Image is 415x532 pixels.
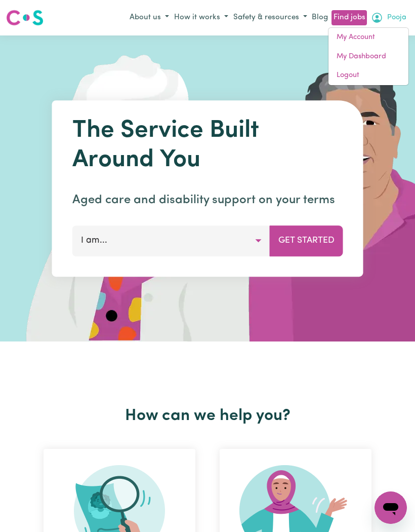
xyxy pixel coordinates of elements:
a: My Dashboard [328,47,408,66]
button: I am... [72,225,270,256]
a: Logout [328,66,408,85]
p: Aged care and disability support on your terms [72,191,343,209]
a: Find jobs [331,10,366,26]
a: My Account [328,28,408,47]
a: Blog [310,10,330,26]
span: Pooja [387,12,406,23]
div: My Account [328,27,409,86]
img: Careseekers logo [6,9,44,27]
a: Careseekers logo [6,6,44,29]
button: My Account [368,9,409,26]
button: Get Started [270,225,343,256]
h2: How can we help you? [31,406,384,426]
iframe: Button to launch messaging window [375,491,407,524]
button: How it works [172,10,231,26]
h1: The Service Built Around You [72,117,343,175]
button: About us [127,10,172,26]
button: Safety & resources [231,10,310,26]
